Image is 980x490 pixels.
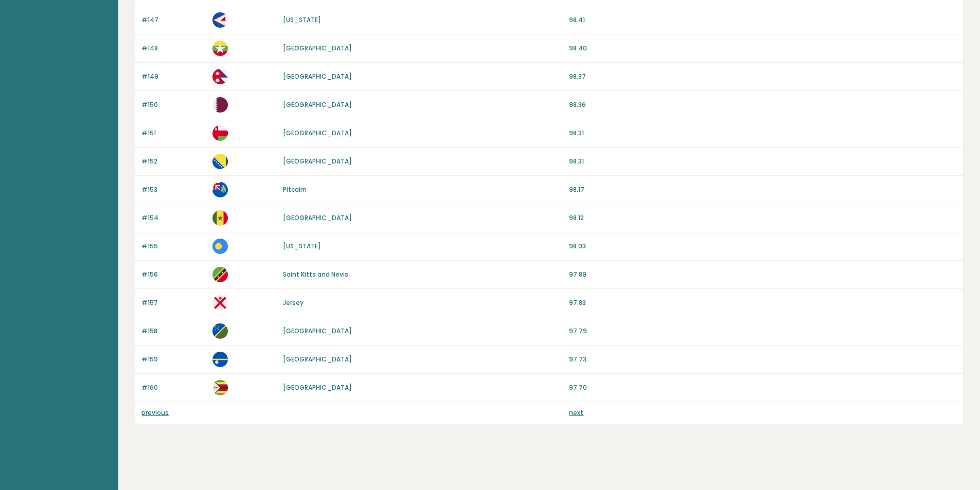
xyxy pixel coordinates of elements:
p: #155 [141,242,206,251]
a: Pitcairn [283,185,307,194]
p: #150 [141,100,206,110]
p: 97.73 [569,355,957,364]
img: pw.svg [212,239,228,254]
img: np.svg [212,69,228,84]
a: previous [141,408,169,417]
img: om.svg [212,125,228,141]
p: 98.40 [569,44,957,53]
a: [GEOGRAPHIC_DATA] [283,72,352,81]
p: #154 [141,213,206,223]
p: 97.89 [569,270,957,279]
a: [GEOGRAPHIC_DATA] [283,326,352,335]
a: Jersey [283,298,304,307]
p: #151 [141,129,206,138]
img: sb.svg [212,323,228,339]
p: #156 [141,270,206,279]
a: [GEOGRAPHIC_DATA] [283,44,352,52]
a: [US_STATE] [283,15,321,24]
img: nr.svg [212,352,228,367]
p: 97.79 [569,326,957,336]
a: [GEOGRAPHIC_DATA] [283,355,352,364]
a: [GEOGRAPHIC_DATA] [283,213,352,222]
p: 98.41 [569,15,957,25]
p: 98.31 [569,129,957,138]
p: 98.17 [569,185,957,194]
p: #159 [141,355,206,364]
p: 98.03 [569,242,957,251]
a: [US_STATE] [283,242,321,250]
a: next [569,408,583,417]
p: #147 [141,15,206,25]
p: #152 [141,157,206,166]
p: 98.12 [569,213,957,223]
img: kn.svg [212,267,228,282]
p: 97.70 [569,383,957,392]
p: 98.37 [569,72,957,81]
img: pn.svg [212,182,228,197]
p: #153 [141,185,206,194]
a: [GEOGRAPHIC_DATA] [283,383,352,392]
p: #148 [141,44,206,53]
img: sn.svg [212,210,228,226]
p: #158 [141,326,206,336]
img: as.svg [212,12,228,28]
img: qa.svg [212,97,228,113]
img: zw.svg [212,380,228,395]
a: Saint Kitts and Nevis [283,270,348,279]
a: [GEOGRAPHIC_DATA] [283,129,352,137]
p: #149 [141,72,206,81]
p: 97.83 [569,298,957,307]
a: [GEOGRAPHIC_DATA] [283,157,352,166]
p: 98.36 [569,100,957,110]
img: mm.svg [212,41,228,56]
p: #160 [141,383,206,392]
img: je.svg [212,295,228,311]
a: [GEOGRAPHIC_DATA] [283,100,352,109]
p: 98.31 [569,157,957,166]
p: #157 [141,298,206,307]
img: ba.svg [212,154,228,169]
